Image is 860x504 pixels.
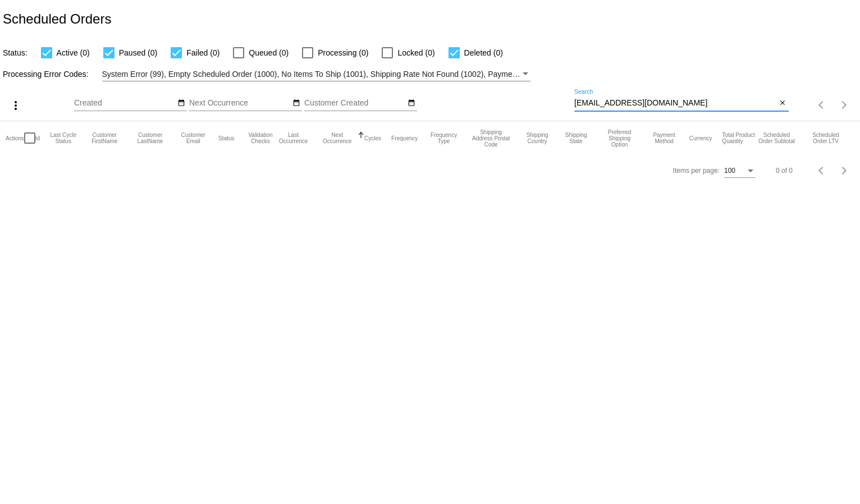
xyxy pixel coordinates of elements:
[811,159,833,182] button: Previous page
[304,99,405,108] input: Customer Created
[391,135,418,141] button: Change sorting for Frequency
[807,132,844,144] button: Change sorting for LifetimeValue
[3,48,28,57] span: Status:
[292,99,300,108] mat-icon: date_range
[177,99,185,108] mat-icon: date_range
[245,121,277,155] mat-header-cell: Validation Checks
[178,132,208,144] button: Change sorting for CustomerEmail
[74,99,175,108] input: Created
[277,132,310,144] button: Change sorting for LastOccurrenceUtc
[320,132,354,144] button: Change sorting for NextOccurrenceUtc
[57,46,90,59] span: Active (0)
[3,11,111,27] h2: Scheduled Orders
[50,132,76,144] button: Change sorting for LastProcessingCycleId
[119,46,157,59] span: Paused (0)
[833,94,856,116] button: Next page
[132,132,168,144] button: Change sorting for CustomerLastName
[724,167,756,175] mat-select: Items per page:
[522,132,552,144] button: Change sorting for ShippingCountry
[408,99,415,108] mat-icon: date_range
[364,135,381,141] button: Change sorting for Cycles
[9,99,22,112] mat-icon: more_vert
[249,46,289,59] span: Queued (0)
[86,132,122,144] button: Change sorting for CustomerFirstName
[186,46,219,59] span: Failed (0)
[397,46,434,59] span: Locked (0)
[776,167,793,175] div: 0 of 0
[724,167,735,175] span: 100
[562,132,590,144] button: Change sorting for ShippingState
[428,132,460,144] button: Change sorting for FrequencyType
[35,135,40,141] button: Change sorting for Id
[189,99,290,108] input: Next Occurrence
[811,94,833,116] button: Previous page
[318,46,368,59] span: Processing (0)
[102,67,531,81] mat-select: Filter by Processing Error Codes
[574,99,777,108] input: Search
[600,129,639,148] button: Change sorting for PreferredShippingOption
[3,70,89,79] span: Processing Error Codes:
[464,46,503,59] span: Deleted (0)
[756,132,797,144] button: Change sorting for Subtotal
[779,99,786,108] mat-icon: close
[777,98,789,109] button: Clear
[218,135,234,141] button: Change sorting for Status
[722,121,756,155] mat-header-cell: Total Product Quantity
[689,135,712,141] button: Change sorting for CurrencyIso
[649,132,679,144] button: Change sorting for PaymentMethod.Type
[673,167,720,175] div: Items per page:
[6,121,24,155] mat-header-cell: Actions
[833,159,856,182] button: Next page
[470,129,513,148] button: Change sorting for ShippingPostcode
